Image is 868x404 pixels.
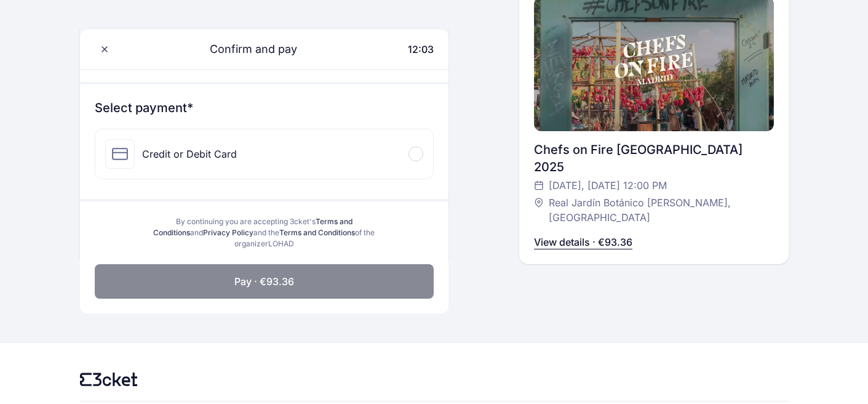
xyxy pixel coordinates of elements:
a: Privacy Policy [203,228,253,237]
span: 12:03 [408,43,434,55]
span: [DATE], [DATE] 12:00 PM [549,178,667,193]
h3: Select payment* [95,99,434,116]
span: Real Jardín Botánico [PERSON_NAME], [GEOGRAPHIC_DATA] [549,195,762,225]
p: View details · €93.36 [534,235,632,249]
span: LOHAD [268,239,294,248]
a: Terms and Conditions [279,228,355,237]
span: Pay · €93.36 [234,274,294,289]
button: Pay · €93.36 [95,264,434,299]
div: By continuing you are accepting 3cket's and and the of the organizer [149,216,380,249]
div: Credit or Debit Card [142,147,237,161]
span: Confirm and pay [195,41,297,58]
div: Chefs on Fire [GEOGRAPHIC_DATA] 2025 [534,141,774,176]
